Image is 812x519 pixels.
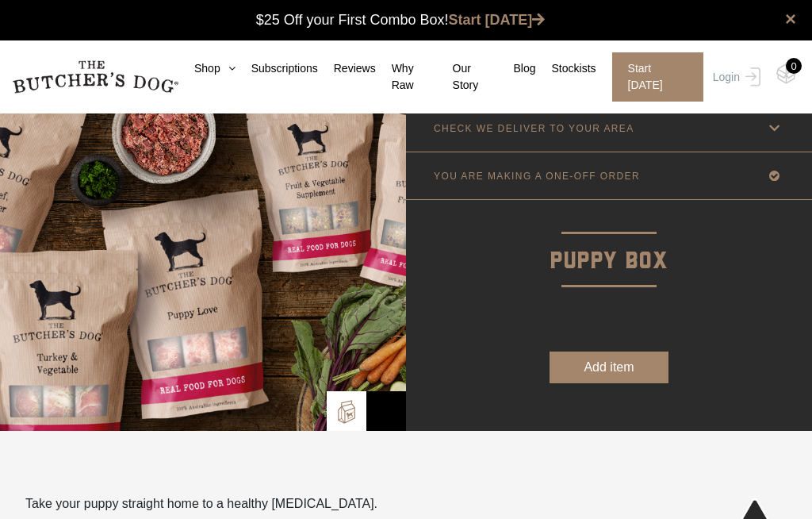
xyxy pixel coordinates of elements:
[785,10,796,29] a: close
[178,60,236,77] a: Shop
[550,352,668,383] button: Add item
[776,63,796,84] img: TBD_Cart-Empty.png
[318,60,376,77] a: Reviews
[437,60,498,94] a: Our Story
[786,58,802,74] div: 0
[709,52,760,102] a: Login
[374,399,398,423] img: Bowl-Icon2.png
[406,200,812,280] p: Puppy Box
[434,171,640,182] p: YOU ARE MAKING A ONE-OFF ORDER
[536,60,596,77] a: Stockists
[434,123,634,134] p: CHECK WE DELIVER TO YOUR AREA
[498,60,536,77] a: Blog
[376,60,437,94] a: Why Raw
[406,152,812,199] a: YOU ARE MAKING A ONE-OFF ORDER
[449,12,546,28] a: Start [DATE]
[406,105,812,152] a: CHECK WE DELIVER TO YOUR AREA
[612,52,703,102] span: Start [DATE]
[236,60,318,77] a: Subscriptions
[335,400,358,424] img: TBD_Build-A-Box.png
[596,52,709,102] a: Start [DATE]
